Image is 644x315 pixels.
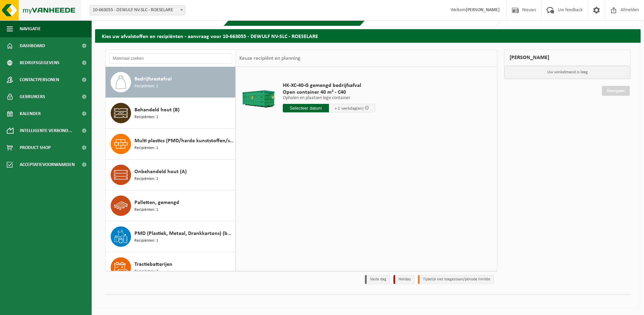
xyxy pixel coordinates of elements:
[20,105,41,122] span: Kalender
[20,156,75,173] span: Acceptatievoorwaarden
[466,7,500,13] strong: [PERSON_NAME]
[106,129,236,160] button: Multi plastics (PMD/harde kunststoffen/spanbanden/EPS/folie naturel/folie gemengd) Recipiënten: 1
[95,29,641,42] h2: Kies uw afvalstoffen en recipiënten - aanvraag voor 10-663055 - DEWULF NV-SLC - ROESELARE
[20,122,72,139] span: Intelligente verbond...
[90,5,185,15] span: 10-663055 - DEWULF NV-SLC - ROESELARE
[106,160,236,190] button: Onbehandeld hout (A) Recipiënten: 1
[106,67,236,98] button: Bedrijfsrestafval Recipiënten: 1
[418,275,494,284] li: Tijdelijk niet toegestaan/période limitée
[283,89,375,96] span: Open container 40 m³ - C40
[504,50,630,66] div: [PERSON_NAME]
[393,275,415,284] li: Holiday
[134,207,158,213] span: Recipiënten: 1
[134,114,158,121] span: Recipiënten: 1
[602,86,630,96] a: Doorgaan
[134,75,172,83] span: Bedrijfsrestafval
[365,275,390,284] li: Vaste dag
[134,260,172,268] span: Tractiebatterijen
[20,37,45,54] span: Dashboard
[283,96,375,100] p: Ophalen en plaatsen lege container
[90,5,185,15] span: 10-663055 - DEWULF NV-SLC - ROESELARE
[134,238,158,244] span: Recipiënten: 1
[20,139,51,156] span: Product Shop
[106,221,236,252] button: PMD (Plastiek, Metaal, Drankkartons) (bedrijven) Recipiënten: 1
[134,268,158,275] span: Recipiënten: 2
[236,50,304,67] div: Keuze recipiënt en planning
[134,168,187,176] span: Onbehandeld hout (A)
[283,104,329,112] input: Selecteer datum
[106,252,236,283] button: Tractiebatterijen Recipiënten: 2
[504,66,630,79] p: Uw winkelmand is leeg
[134,137,234,145] span: Multi plastics (PMD/harde kunststoffen/spanbanden/EPS/folie naturel/folie gemengd)
[134,229,234,238] span: PMD (Plastiek, Metaal, Drankkartons) (bedrijven)
[106,190,236,221] button: Palletten, gemengd Recipiënten: 1
[134,199,179,207] span: Palletten, gemengd
[20,88,45,105] span: Gebruikers
[134,83,158,90] span: Recipiënten: 1
[20,71,59,88] span: Contactpersonen
[283,82,375,89] span: HK-XC-40-G gemengd bedrijfsafval
[106,98,236,129] button: Behandeld hout (B) Recipiënten: 1
[134,106,180,114] span: Behandeld hout (B)
[20,54,59,71] span: Bedrijfsgegevens
[20,20,41,37] span: Navigatie
[109,53,232,63] input: Materiaal zoeken
[335,106,364,111] span: + 2 werkdag(en)
[134,176,158,182] span: Recipiënten: 1
[134,145,158,151] span: Recipiënten: 1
